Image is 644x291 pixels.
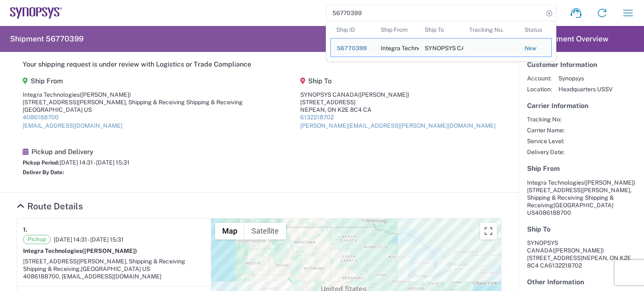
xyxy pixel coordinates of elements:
[81,265,150,272] span: [GEOGRAPHIC_DATA] US
[527,126,564,134] span: Carrier Name:
[300,98,496,106] div: [STREET_ADDRESS]
[535,209,571,216] span: 4086188700
[23,258,185,272] span: [STREET_ADDRESS][PERSON_NAME], Shipping & Receiving Shipping & Receiving,
[82,247,137,254] span: ([PERSON_NAME])
[23,160,60,166] span: Pickup Period:
[419,21,463,38] th: Ship To
[527,148,564,156] span: Delivery Date:
[23,106,243,113] div: [GEOGRAPHIC_DATA] US
[584,179,635,186] span: ([PERSON_NAME])
[23,122,122,129] a: [EMAIL_ADDRESS][DOMAIN_NAME]
[358,91,409,98] span: ([PERSON_NAME])
[337,44,369,52] div: 56770399
[326,5,543,21] input: Shipment, tracking or reference number
[525,44,545,52] div: New
[553,247,604,254] span: ([PERSON_NAME])
[300,91,496,98] div: SYNOPSYS CANADA
[300,114,334,121] a: 6132218702
[337,45,367,52] span: 56770399
[527,75,552,82] span: Account:
[300,122,496,129] a: [PERSON_NAME][EMAIL_ADDRESS][PERSON_NAME][DOMAIN_NAME]
[527,137,564,145] span: Service Level:
[375,21,419,38] th: Ship From
[425,39,457,57] div: SYNOPSYS CANADA
[527,179,635,216] address: [GEOGRAPHIC_DATA] US
[527,102,635,110] h5: Carrier Information
[23,98,243,106] div: [STREET_ADDRESS][PERSON_NAME], Shipping & Receiving Shipping & Receiving
[23,247,137,254] strong: Integra Technologies
[10,34,83,44] h2: Shipment 56770399
[244,223,286,239] button: Show satellite imagery
[381,39,413,57] div: Integra Technologies
[23,224,27,235] strong: 1.
[463,21,519,38] th: Tracking Nu.
[527,239,635,269] address: NEPEAN, ON K2E 8C4 CA
[17,201,83,211] a: Hide Details
[480,223,497,239] button: Toggle fullscreen view
[54,236,124,243] span: [DATE] 14:31 - [DATE] 15:31
[527,165,635,173] h5: Ship From
[527,85,552,93] span: Location:
[527,116,564,123] span: Tracking No:
[23,60,496,68] h5: Your shipping request is under review with Logistics or Trade Compliance
[548,262,582,269] span: 6132218702
[558,85,613,93] span: Headquarters USSV
[518,26,644,52] header: Shipment Overview
[527,179,584,186] span: Integra Technologies
[527,187,631,209] span: [STREET_ADDRESS][PERSON_NAME], Shipping & Receiving Shipping & Receiving
[527,278,635,286] h5: Other Information
[527,61,635,69] h5: Customer Information
[519,21,552,38] th: Status
[23,235,51,244] span: Pickup
[23,114,59,121] a: 4086188700
[23,148,130,156] h5: Pickup and Delivery
[300,77,496,85] h5: Ship To
[330,21,556,61] table: Search Results
[23,169,64,175] span: Deliver By Date:
[527,239,604,261] span: SYNOPSYS CANADA [STREET_ADDRESS]
[80,91,131,98] span: ([PERSON_NAME])
[300,106,496,113] div: NEPEAN, ON K2E 8C4 CA
[215,223,244,239] button: Show street map
[527,225,635,233] h5: Ship To
[23,77,243,85] h5: Ship From
[23,91,243,98] div: Integra Technologies
[23,273,205,280] div: 4086188700, [EMAIL_ADDRESS][DOMAIN_NAME]
[60,159,130,166] span: [DATE] 14:31 - [DATE] 15:31
[330,21,375,38] th: Ship ID
[558,75,613,82] span: Synopsys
